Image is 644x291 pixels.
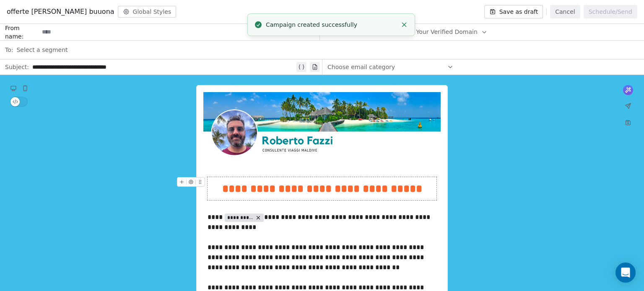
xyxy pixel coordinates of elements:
span: Subject: [5,63,29,74]
img: logo_orange.svg [13,13,20,20]
img: tab_domain_overview_orange.svg [35,49,42,55]
span: To: [5,46,13,54]
span: Select Your Verified Domain [396,28,478,36]
button: Close toast [399,19,410,30]
img: tab_keywords_by_traffic_grey.svg [84,49,91,55]
div: Dominio: [DOMAIN_NAME] [22,22,94,28]
img: website_grey.svg [13,22,20,28]
button: Cancel [550,5,580,18]
button: Schedule/Send [584,5,637,18]
button: Save as draft [484,5,543,18]
span: Select a segment [16,46,68,54]
div: Keyword (traffico) [93,49,139,55]
span: offerte [PERSON_NAME] buuona [7,7,114,17]
button: Global Styles [118,6,177,18]
div: v 4.0.25 [23,13,41,20]
div: Dominio [44,49,64,55]
span: Choose email category [327,63,395,71]
span: From name: [5,24,39,41]
div: Open Intercom Messenger [615,263,636,283]
div: Campaign created successfully [266,21,397,29]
